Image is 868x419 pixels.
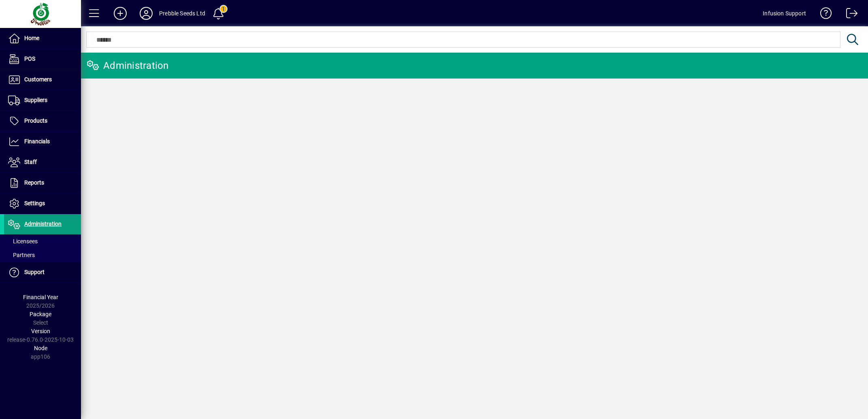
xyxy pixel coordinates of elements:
[4,234,81,248] a: Licensees
[24,200,45,206] span: Settings
[4,90,81,111] a: Suppliers
[4,248,81,262] a: Partners
[87,59,169,72] div: Administration
[4,49,81,69] a: POS
[840,2,858,28] a: Logout
[30,311,51,317] span: Package
[159,7,205,20] div: Prebble Seeds Ltd
[24,221,62,227] span: Administration
[31,328,50,334] span: Version
[24,269,45,275] span: Support
[24,76,52,83] span: Customers
[24,55,35,62] span: POS
[4,262,81,283] a: Support
[4,152,81,172] a: Staff
[24,159,37,165] span: Staff
[24,117,47,124] span: Products
[4,70,81,90] a: Customers
[24,35,39,41] span: Home
[133,6,159,21] button: Profile
[24,138,50,145] span: Financials
[4,194,81,214] a: Settings
[4,28,81,49] a: Home
[34,345,47,351] span: Node
[107,6,133,21] button: Add
[8,252,35,258] span: Partners
[24,179,44,186] span: Reports
[814,2,832,28] a: Knowledge Base
[4,111,81,131] a: Products
[4,132,81,152] a: Financials
[23,294,58,300] span: Financial Year
[24,97,47,103] span: Suppliers
[8,238,38,245] span: Licensees
[763,7,806,20] div: Infusion Support
[4,173,81,193] a: Reports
